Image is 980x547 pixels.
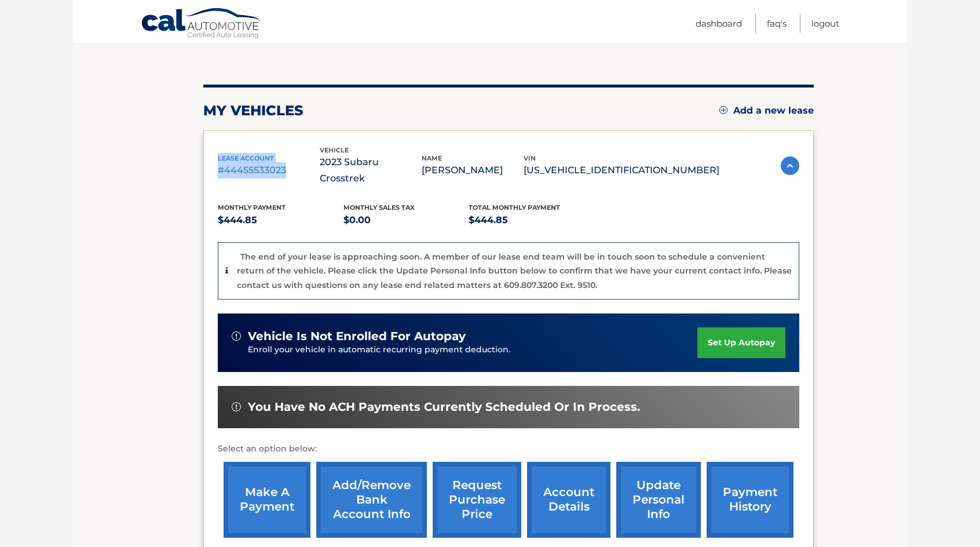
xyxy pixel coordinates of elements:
[616,462,701,538] a: update personal info
[433,462,521,538] a: request purchase price
[527,462,610,538] a: account details
[218,442,799,456] p: Select an option below:
[707,462,793,538] a: payment history
[422,162,524,178] p: [PERSON_NAME]
[469,203,560,211] span: Total Monthly Payment
[719,105,814,116] a: Add a new lease
[203,102,303,119] h2: my vehicles
[767,14,787,33] a: FAQ's
[141,8,262,41] a: Cal Automotive
[218,162,320,178] p: #44455533023
[232,402,241,411] img: alert-white.svg
[469,212,594,228] p: $444.85
[343,203,415,211] span: Monthly sales Tax
[248,329,466,344] span: vehicle is not enrolled for autopay
[719,106,727,114] img: add.svg
[697,327,785,358] a: set up autopay
[218,154,274,162] span: lease account
[343,212,469,228] p: $0.00
[237,251,792,290] p: The end of your lease is approaching soon. A member of our lease end team will be in touch soon t...
[422,154,442,162] span: name
[218,203,286,211] span: Monthly Payment
[811,14,839,33] a: Logout
[232,331,241,341] img: alert-white.svg
[696,14,742,33] a: Dashboard
[224,462,310,538] a: make a payment
[524,154,536,162] span: vin
[316,462,427,538] a: Add/Remove bank account info
[320,154,422,187] p: 2023 Subaru Crosstrek
[781,156,799,175] img: accordion-active.svg
[248,400,640,414] span: You have no ACH payments currently scheduled or in process.
[524,162,719,178] p: [US_VEHICLE_IDENTIFICATION_NUMBER]
[320,146,349,154] span: vehicle
[218,212,343,228] p: $444.85
[248,344,697,356] p: Enroll your vehicle in automatic recurring payment deduction.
